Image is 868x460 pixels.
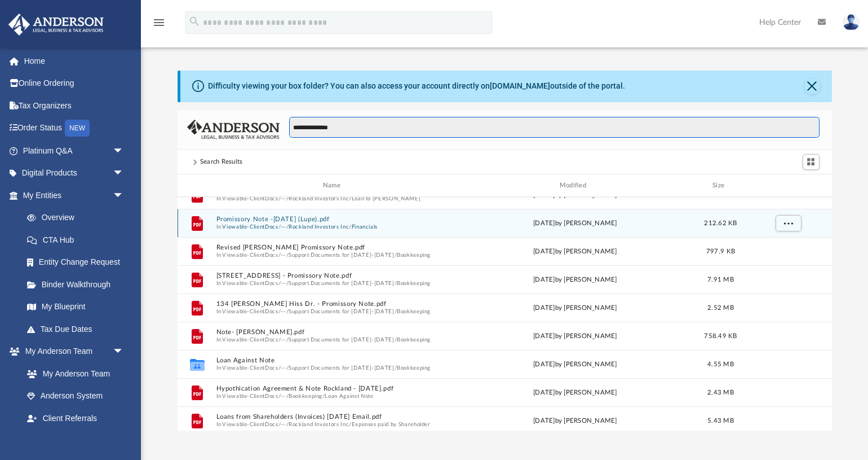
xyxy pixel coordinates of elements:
[457,247,693,257] div: [DATE] by [PERSON_NAME]
[8,72,141,95] a: Online Ordering
[288,393,322,400] button: Bookkeeping
[280,336,286,344] button: ···
[803,154,820,170] button: Switch to Grid View
[698,181,743,191] div: Size
[704,333,737,339] span: 758.49 KB
[288,365,394,372] button: Support Documents for [DATE]-[DATE]
[222,195,278,203] button: Viewable-ClientDocs
[286,421,288,428] span: /
[457,218,693,229] div: [DATE] by [PERSON_NAME]
[707,192,734,198] span: 4.33 MB
[5,14,107,36] img: Anderson Advisors Platinum Portal
[397,336,431,344] button: Bookkeeping
[222,224,278,231] button: Viewable-ClientDocs
[16,385,135,408] a: Anderson System
[288,421,348,428] button: Rockland Investors Inc
[288,252,394,259] button: Support Documents for [DATE]-[DATE]
[325,393,373,400] button: Loan Against Note
[222,280,278,287] button: Viewable-ClientDocs
[280,224,286,231] button: ···
[216,413,452,420] button: Loans from Shareholders (Invoices) [DATE] Email.pdf
[215,181,451,191] div: Name
[8,139,141,162] a: Platinum Q&Aarrow_drop_down
[457,303,693,313] div: [DATE] by [PERSON_NAME]
[286,393,288,400] span: /
[278,308,280,316] span: /
[16,251,141,274] a: Entity Change Request
[208,80,625,92] div: Difficulty viewing your box folder? You can also access your account directly on outside of the p...
[280,308,286,316] button: ···
[222,365,278,372] button: Viewable-ClientDocs
[278,336,280,344] span: /
[490,81,550,90] a: [DOMAIN_NAME]
[16,296,135,318] a: My Blueprint
[216,421,452,428] span: In
[216,328,452,336] button: Note- [PERSON_NAME].pdf
[216,300,452,308] button: 134 [PERSON_NAME] Hiss Dr. - Promissory Note.pdf
[804,78,820,94] button: Close
[222,421,278,428] button: Viewable-ClientDocs
[8,162,141,185] a: Digital Productsarrow_drop_down
[65,120,90,137] div: NEW
[178,197,832,431] div: grid
[216,336,452,344] span: In
[16,407,135,430] a: Client Referrals
[222,393,278,400] button: Viewable-ClientDocs
[351,224,378,231] button: Financials
[457,331,693,341] div: [DATE] by [PERSON_NAME]
[152,21,166,29] a: menu
[113,139,135,163] span: arrow_drop_down
[113,162,135,185] span: arrow_drop_down
[216,365,452,372] span: In
[280,280,286,287] button: ···
[286,224,288,231] span: /
[394,365,396,372] span: /
[843,14,860,30] img: User Pic
[351,195,420,203] button: Loan to [PERSON_NAME]
[222,336,278,344] button: Viewable-ClientDocs
[8,94,141,117] a: Tax Organizers
[188,15,201,28] i: search
[280,365,286,372] button: ···
[16,318,141,340] a: Tax Due Dates
[457,275,693,285] div: [DATE] by [PERSON_NAME]
[280,393,286,400] button: ···
[278,224,280,231] span: /
[280,421,286,428] button: ···
[16,229,141,251] a: CTA Hub
[286,252,288,259] span: /
[748,181,827,191] div: id
[280,195,286,203] button: ···
[775,215,801,232] button: More options
[278,280,280,287] span: /
[457,181,693,191] div: Modified
[349,421,351,428] span: /
[278,421,280,428] span: /
[394,252,396,259] span: /
[278,393,280,400] span: /
[349,195,351,203] span: /
[280,252,286,259] button: ···
[457,416,693,426] div: [DATE] by [PERSON_NAME]
[8,184,141,207] a: My Entitiesarrow_drop_down
[351,421,430,428] button: Expenses paid by Shareholder
[222,252,278,259] button: Viewable-ClientDocs
[288,280,394,287] button: Support Documents for [DATE]-[DATE]
[397,252,431,259] button: Bookkeeping
[8,117,141,140] a: Order StatusNEW
[278,195,280,203] span: /
[349,224,351,231] span: /
[216,244,452,251] button: Revised [PERSON_NAME] Promissory Note.pdf
[457,360,693,370] div: [DATE] by [PERSON_NAME]
[278,252,280,259] span: /
[289,117,819,138] input: Search files and folders
[286,195,288,203] span: /
[113,340,135,363] span: arrow_drop_down
[322,393,325,400] span: /
[216,357,452,364] button: Loan Against Note
[707,305,734,311] span: 2.52 MB
[216,385,452,392] button: Hypothication Agreement & Note Rockland - [DATE].pdf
